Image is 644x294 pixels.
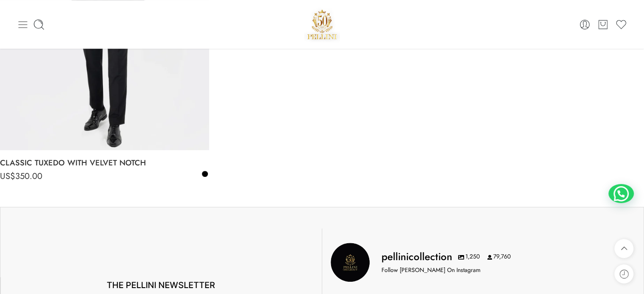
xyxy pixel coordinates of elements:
[331,243,636,282] a: Pellini Collection pellinicollection 1,250 79,760 Follow [PERSON_NAME] On Instagram
[304,6,340,42] a: Pellini -
[107,280,215,290] span: THE PELLINI NEWSLETTER
[487,253,511,261] span: 79,760
[201,170,209,178] a: Black
[304,6,340,42] img: Pellini
[597,19,609,30] a: Cart
[615,19,627,30] a: Wishlist
[381,250,452,264] h3: pellinicollection
[381,266,481,275] p: Follow [PERSON_NAME] On Instagram
[579,19,591,30] a: Login / Register
[458,253,480,261] span: 1,250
